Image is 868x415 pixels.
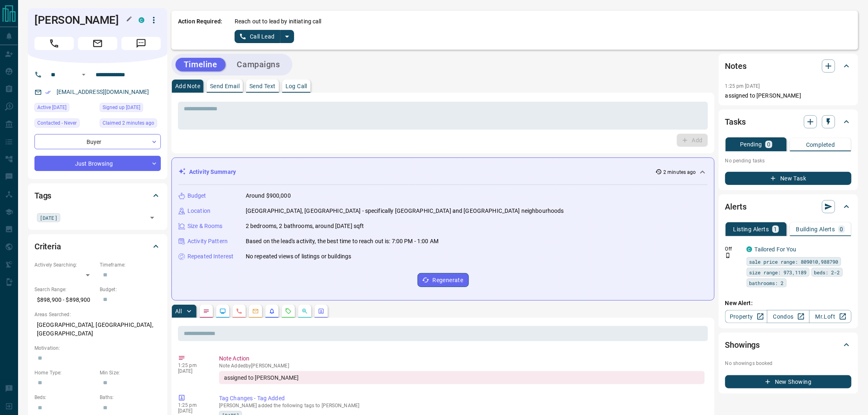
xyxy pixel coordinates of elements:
[806,142,835,148] p: Completed
[725,335,852,355] div: Showings
[78,37,117,50] span: Email
[733,226,769,232] p: Listing Alerts
[219,363,705,369] p: Note Added by [PERSON_NAME]
[34,318,161,340] p: [GEOGRAPHIC_DATA], [GEOGRAPHIC_DATA], [GEOGRAPHIC_DATA]
[103,103,140,112] span: Signed up [DATE]
[34,293,96,307] p: $898,900 - $898,900
[103,119,154,127] span: Claimed 2 minutes ago
[246,192,291,200] p: Around $900,000
[246,252,352,261] p: No repeated views of listings or buildings
[34,186,161,205] div: Tags
[34,237,161,256] div: Criteria
[34,189,51,202] h2: Tags
[100,286,161,293] p: Budget:
[34,14,126,27] h1: [PERSON_NAME]
[187,237,228,246] p: Activity Pattern
[814,268,840,276] span: beds: 2-2
[219,403,705,408] p: [PERSON_NAME] added the following tags to [PERSON_NAME]
[37,119,77,127] span: Contacted - Never
[219,371,705,384] div: assigned to [PERSON_NAME]
[34,286,96,293] p: Search Range:
[725,172,852,185] button: New Task
[749,279,784,287] span: bathrooms: 2
[664,169,696,176] p: 2 minutes ago
[189,168,236,176] p: Activity Summary
[840,226,843,232] p: 0
[178,17,222,43] p: Action Required:
[219,394,705,403] p: Tag Changes - Tag Added
[34,134,161,149] div: Buyer
[100,119,161,130] div: Wed Oct 15 2025
[286,83,307,89] p: Log Call
[34,394,96,401] p: Beds:
[767,310,809,323] a: Condos
[34,37,74,50] span: Call
[236,308,242,315] svg: Calls
[121,37,161,50] span: Message
[40,214,57,222] span: [DATE]
[229,58,288,71] button: Campaigns
[178,368,207,374] p: [DATE]
[755,246,797,253] a: Tailored For You
[34,369,96,376] p: Home Type:
[34,103,96,114] div: Tue Oct 07 2025
[725,197,852,217] div: Alerts
[269,308,275,315] svg: Listing Alerts
[725,115,746,128] h2: Tasks
[725,112,852,132] div: Tasks
[725,253,731,258] svg: Push Notification Only
[219,308,226,315] svg: Lead Browsing Activity
[725,56,852,76] div: Notes
[178,363,207,368] p: 1:25 pm
[725,91,852,100] p: assigned to [PERSON_NAME]
[252,308,259,315] svg: Emails
[37,103,66,112] span: Active [DATE]
[178,402,207,408] p: 1:25 pm
[725,338,760,351] h2: Showings
[235,17,322,26] p: Reach out to lead by initiating call
[45,89,51,95] svg: Email Verified
[749,258,838,266] span: sale price range: 809010,988790
[34,311,161,318] p: Areas Searched:
[100,369,161,376] p: Min Size:
[146,212,158,223] button: Open
[34,261,96,269] p: Actively Searching:
[178,408,207,414] p: [DATE]
[725,59,747,73] h2: Notes
[34,240,61,253] h2: Criteria
[285,308,292,315] svg: Requests
[34,344,161,352] p: Motivation:
[725,83,760,89] p: 1:25 pm [DATE]
[246,222,364,230] p: 2 bedrooms, 2 bathrooms, around [DATE] sqft
[100,103,161,114] div: Tue Oct 07 2025
[203,308,210,315] svg: Notes
[175,308,182,314] p: All
[139,17,144,23] div: condos.ca
[302,308,308,315] svg: Opportunities
[187,192,206,200] p: Budget
[187,222,223,230] p: Size & Rooms
[740,141,762,147] p: Pending
[210,83,240,89] p: Send Email
[725,245,742,253] p: Off
[100,261,161,269] p: Timeframe:
[249,83,276,89] p: Send Text
[235,30,280,43] button: Call Lead
[175,83,200,89] p: Add Note
[246,237,439,246] p: Based on the lead's activity, the best time to reach out is: 7:00 PM - 1:00 AM
[79,70,89,80] button: Open
[747,246,752,252] div: condos.ca
[34,156,161,171] div: Just Browsing
[178,164,708,180] div: Activity Summary2 minutes ago
[187,207,210,215] p: Location
[809,310,852,323] a: Mr.Loft
[235,30,294,43] div: split button
[725,375,852,388] button: New Showing
[246,207,564,215] p: [GEOGRAPHIC_DATA], [GEOGRAPHIC_DATA] - specifically [GEOGRAPHIC_DATA] and [GEOGRAPHIC_DATA] neigh...
[219,354,705,363] p: Note Action
[725,200,747,213] h2: Alerts
[725,155,852,167] p: No pending tasks
[767,141,770,147] p: 0
[725,299,852,308] p: New Alert:
[57,89,149,95] a: [EMAIL_ADDRESS][DOMAIN_NAME]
